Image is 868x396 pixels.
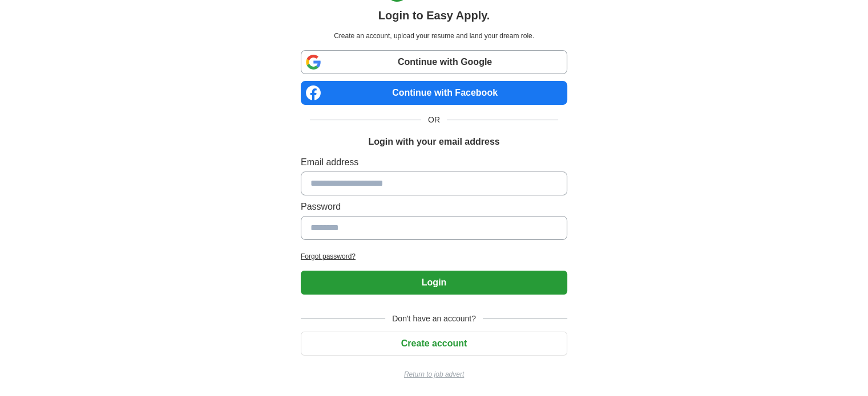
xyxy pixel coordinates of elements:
p: Create an account, upload your resume and land your dream role. [303,31,565,41]
a: Continue with Google [301,50,567,74]
button: Create account [301,332,567,356]
label: Password [301,200,567,214]
span: OR [421,114,447,126]
span: Don't have an account? [385,313,483,325]
button: Login [301,271,567,295]
h1: Login to Easy Apply. [378,7,490,24]
a: Return to job advert [301,369,567,379]
label: Email address [301,156,567,169]
a: Forgot password? [301,251,567,262]
h1: Login with your email address [368,135,499,149]
a: Create account [301,338,567,348]
a: Continue with Facebook [301,81,567,105]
